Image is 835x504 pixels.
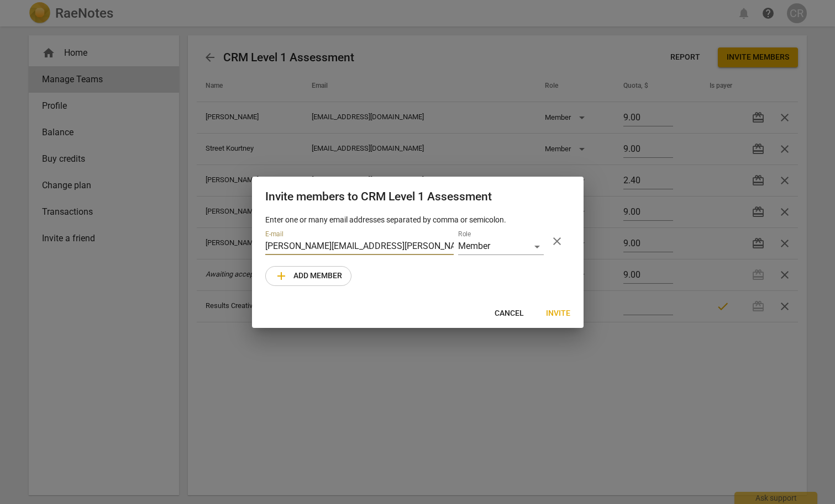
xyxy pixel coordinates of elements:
[546,308,570,319] span: Invite
[550,235,564,248] span: close
[458,231,471,237] label: Role
[265,214,570,226] p: Enter one or many email addresses separated by comma or semicolon.
[537,304,579,323] button: Invite
[275,269,288,283] span: add
[275,269,342,283] span: Add member
[458,239,544,255] div: Member
[495,308,524,319] span: Cancel
[265,266,351,286] button: Add
[265,231,283,237] label: E-mail
[486,304,533,323] button: Cancel
[265,190,570,204] h2: Invite members to CRM Level 1 Assessment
